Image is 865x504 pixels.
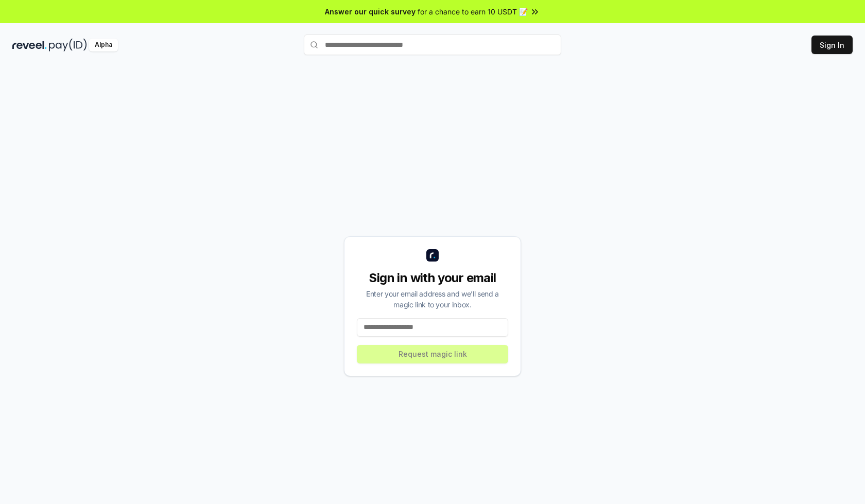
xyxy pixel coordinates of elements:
[12,39,47,51] img: reveel_dark
[811,36,853,54] button: Sign In
[357,288,508,310] div: Enter your email address and we’ll send a magic link to your inbox.
[325,6,416,17] span: Answer our quick survey
[49,39,87,51] img: pay_id
[418,6,528,17] span: for a chance to earn 10 USDT 📝
[426,249,439,262] img: logo_small
[357,270,508,286] div: Sign in with your email
[89,39,118,51] div: Alpha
